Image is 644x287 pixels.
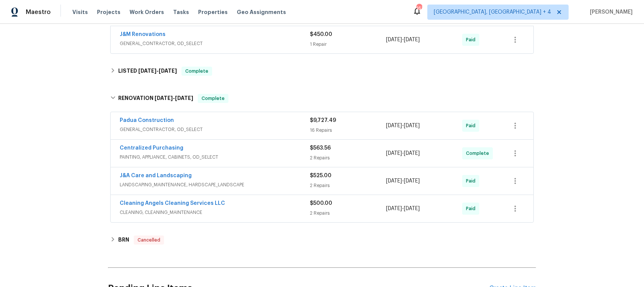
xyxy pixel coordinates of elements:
[416,5,422,12] div: 161
[138,68,156,73] span: [DATE]
[386,36,420,44] span: -
[155,95,193,101] span: -
[386,37,402,42] span: [DATE]
[198,8,228,16] span: Properties
[310,126,386,134] div: 16 Repairs
[72,8,88,16] span: Visits
[386,122,420,129] span: -
[404,206,420,211] span: [DATE]
[466,205,478,212] span: Paid
[155,95,173,101] span: [DATE]
[310,182,386,189] div: 2 Repairs
[466,36,478,44] span: Paid
[130,8,164,16] span: Work Orders
[120,145,183,151] a: Centralized Purchasing
[386,151,402,156] span: [DATE]
[199,95,228,102] span: Complete
[310,145,331,151] span: $563.56
[237,8,286,16] span: Geo Assignments
[97,8,120,16] span: Projects
[310,173,331,178] span: $525.00
[310,118,336,123] span: $9,727.49
[404,178,420,184] span: [DATE]
[434,8,551,16] span: [GEOGRAPHIC_DATA], [GEOGRAPHIC_DATA] + 4
[120,153,310,161] span: PAINTING, APPLIANCE, CABINETS, OD_SELECT
[175,95,193,101] span: [DATE]
[120,126,310,133] span: GENERAL_CONTRACTOR, OD_SELECT
[118,67,177,76] h6: LISTED
[108,86,536,111] div: RENOVATION [DATE]-[DATE]Complete
[386,150,420,157] span: -
[120,173,192,178] a: J&A Care and Landscaping
[120,40,310,47] span: GENERAL_CONTRACTOR, OD_SELECT
[120,118,174,123] a: Padua Construction
[134,236,163,244] span: Cancelled
[386,206,402,211] span: [DATE]
[466,122,478,129] span: Paid
[404,123,420,128] span: [DATE]
[466,177,478,185] span: Paid
[108,231,536,249] div: BRN Cancelled
[310,41,386,48] div: 1 Repair
[386,178,402,184] span: [DATE]
[466,150,492,157] span: Complete
[118,236,129,245] h6: BRN
[386,123,402,128] span: [DATE]
[108,62,536,80] div: LISTED [DATE]-[DATE]Complete
[404,151,420,156] span: [DATE]
[120,209,310,216] span: CLEANING, CLEANING_MAINTENANCE
[182,67,211,75] span: Complete
[404,37,420,42] span: [DATE]
[587,8,633,16] span: [PERSON_NAME]
[120,32,166,37] a: J&M Renovations
[120,201,225,206] a: Cleaning Angels Cleaning Services LLC
[138,68,177,73] span: -
[386,205,420,212] span: -
[173,9,189,15] span: Tasks
[159,68,177,73] span: [DATE]
[386,177,420,185] span: -
[120,181,310,189] span: LANDSCAPING_MAINTENANCE, HARDSCAPE_LANDSCAPE
[310,209,386,217] div: 2 Repairs
[26,8,51,16] span: Maestro
[310,32,332,37] span: $450.00
[310,154,386,162] div: 2 Repairs
[118,94,193,103] h6: RENOVATION
[310,201,332,206] span: $500.00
